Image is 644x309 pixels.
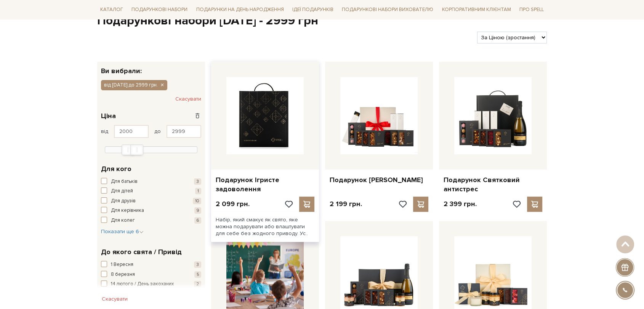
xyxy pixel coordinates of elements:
[111,217,135,224] span: Для колег
[114,125,149,138] input: Ціна
[216,200,250,208] p: 2 099 грн.
[216,176,314,194] a: Подарунок Ігристе задоволення
[194,261,201,268] span: 3
[516,4,547,16] a: Про Spell
[439,3,514,16] a: Корпоративним клієнтам
[128,4,191,16] a: Подарункові набори
[101,164,131,174] span: Для кого
[97,13,547,29] h1: Подарункові набори [DATE] - 2999 грн
[444,176,542,194] a: Подарунок Святковий антистрес
[101,228,144,235] span: Показати ще 6
[330,176,428,184] a: Подарунок [PERSON_NAME]
[194,207,201,214] span: 9
[101,247,182,257] span: До якого свята / Привід
[195,188,201,194] span: 1
[101,197,201,205] button: Для друзів 10
[111,280,174,288] span: 14 лютого / День закоханих
[122,144,135,155] div: Min
[101,280,201,288] button: 14 лютого / День закоханих 2
[193,4,287,16] a: Подарунки на День народження
[330,200,362,208] p: 2 199 грн.
[101,111,116,121] span: Ціна
[194,217,201,224] span: 6
[101,228,144,235] button: Показати ще 6
[101,261,201,269] button: 1 Вересня 3
[111,261,133,269] span: 1 Вересня
[101,128,108,135] span: від
[97,293,132,305] button: Скасувати
[101,80,167,90] button: від [DATE] до 2999 грн.
[289,4,336,16] a: Ідеї подарунків
[104,82,158,88] span: від [DATE] до 2999 грн.
[167,125,201,138] input: Ціна
[101,207,201,215] button: Для керівника 9
[97,4,126,16] a: Каталог
[111,178,138,186] span: Для батьків
[101,187,201,195] button: Для дітей 1
[175,93,201,105] button: Скасувати
[211,212,319,242] div: Набір, який смакує як свято, яке можна подарувати або влаштувати для себе без жодного приводу. Ус..
[130,144,143,155] div: Max
[111,271,135,279] span: 8 березня
[101,271,201,279] button: 8 березня 5
[194,271,201,278] span: 5
[101,178,201,186] button: Для батьків 3
[193,198,201,204] span: 10
[97,62,205,74] div: Ви вибрали:
[111,207,144,215] span: Для керівника
[444,200,477,208] p: 2 399 грн.
[226,77,304,154] img: Подарунок Ігристе задоволення
[194,178,201,185] span: 3
[194,281,201,287] span: 2
[154,128,161,135] span: до
[101,217,201,224] button: Для колег 6
[111,187,133,195] span: Для дітей
[111,197,136,205] span: Для друзів
[339,3,436,16] a: Подарункові набори вихователю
